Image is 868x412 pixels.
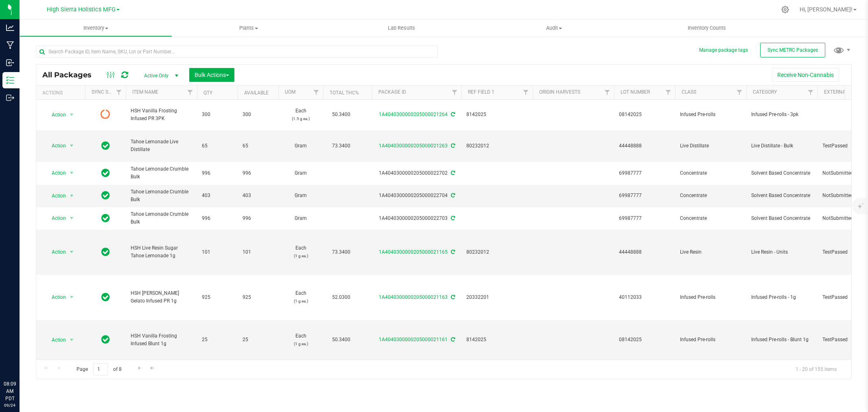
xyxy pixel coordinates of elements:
span: Bulk Actions [195,72,229,78]
iframe: Resource center [8,347,33,371]
span: 8142025 [466,111,528,118]
span: 50.3400 [328,109,354,121]
div: 1A4040300000205000022703 [371,215,463,222]
p: (1.5 g ea.) [283,115,318,123]
span: 20332201 [466,294,528,301]
span: Live Resin [680,248,741,256]
a: Available [244,90,269,96]
a: Audit [478,20,630,37]
span: Sync from Compliance System [450,112,455,117]
span: Concentrate [680,215,741,222]
span: HSH [PERSON_NAME] Gelato Infused PR 1g [131,289,192,305]
inline-svg: Manufacturing [6,41,14,49]
a: Sync Status [92,89,123,95]
span: 80232012 [466,248,528,256]
inline-svg: Analytics [6,24,14,32]
button: Receive Non-Cannabis [772,68,839,82]
a: Total THC% [330,90,359,96]
span: Inventory Counts [677,24,737,32]
span: select [67,109,77,121]
span: Lab Results [377,24,426,32]
span: 8142025 [466,336,528,344]
span: Action [44,334,66,346]
span: Plants [173,24,324,32]
input: Search Package ID, Item Name, SKU, Lot or Part Number... [36,46,438,58]
span: HSH Live Resin Sugar Tahoe Lemonade 1g [131,244,192,260]
a: Filter [804,85,818,99]
a: 1A4040300000205000021165 [379,249,448,255]
inline-svg: Inventory [6,76,14,84]
span: Sync from Compliance System [450,249,455,255]
span: 40112033 [619,294,670,301]
span: 996 [243,215,273,222]
span: 1 - 20 of 155 items [789,363,843,375]
span: Live Resin - Units [751,248,813,256]
span: 80232012 [466,142,528,150]
span: In Sync [101,213,110,224]
span: 403 [202,192,233,199]
div: Actions [42,90,82,96]
a: Ref Field 1 [468,89,494,95]
a: Filter [519,85,533,99]
button: Manage package tags [699,47,748,54]
span: Action [44,213,66,224]
div: Manage settings [780,6,790,13]
a: 1A4040300000205000021161 [379,337,448,342]
span: 996 [243,169,273,177]
a: Lot Number [621,89,650,95]
span: select [67,291,77,303]
a: Inventory Counts [630,20,783,37]
span: 08142025 [619,336,670,344]
a: 1A4040300000205000021263 [379,143,448,149]
a: Filter [601,85,614,99]
span: 50.3400 [328,334,354,346]
span: 69987777 [619,215,670,222]
span: 925 [243,294,273,301]
span: 52.0300 [328,291,354,303]
inline-svg: Inbound [6,59,14,67]
a: Origin Harvests [539,89,580,95]
a: Category [753,89,777,95]
p: 09/24 [4,402,16,408]
a: Inventory [20,20,172,37]
span: 25 [243,336,273,344]
span: 08142025 [619,111,670,118]
span: Action [44,190,66,202]
span: Concentrate [680,169,741,177]
span: 69987777 [619,192,670,199]
p: (1 g ea.) [283,340,318,348]
a: 1A4040300000205000021163 [379,294,448,300]
a: Item Name [132,89,158,95]
span: Live Distillate - Bulk [751,142,813,150]
span: Sync from Compliance System [450,337,455,342]
span: Each [283,244,318,260]
span: select [67,167,77,179]
button: Sync METRC Packages [760,43,825,57]
span: Sync from Compliance System [450,170,455,176]
span: Sync METRC Packages [767,47,818,53]
span: In Sync [101,140,110,151]
span: In Sync [101,291,110,303]
span: Solvent Based Concentrate [751,215,813,222]
span: Live Distillate [680,142,741,150]
a: Package ID [378,89,406,95]
span: Page of 8 [70,363,128,376]
span: Audit [478,24,630,32]
span: In Sync [101,334,110,345]
a: Qty [203,90,212,96]
a: UOM [285,89,295,95]
span: Sync from Compliance System [450,143,455,149]
span: Tahoe Lemonade Crumble Bulk [131,210,192,226]
span: Tahoe Lemonade Live Distillate [131,138,192,153]
a: Lab Results [325,20,478,37]
span: Inventory [20,24,172,32]
div: 1A4040300000205000022702 [371,169,463,177]
input: 1 [93,363,108,376]
span: 996 [202,169,233,177]
span: Each [283,289,318,305]
span: Infused Pre-rolls - Blunt 1g [751,336,813,344]
span: Each [283,107,318,123]
span: select [67,213,77,224]
a: Go to the last page [146,363,158,374]
a: Plants [172,20,325,37]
